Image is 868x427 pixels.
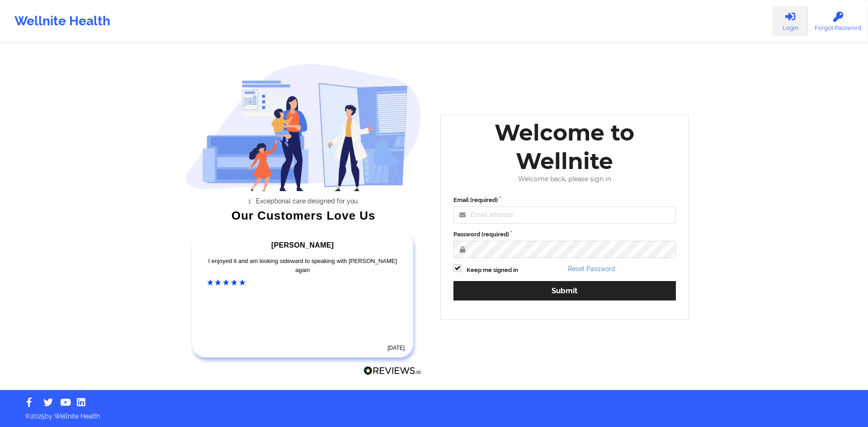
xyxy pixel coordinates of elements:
div: Welcome to Wellnite [447,118,682,175]
img: Reviews.io Logo [363,366,421,375]
label: Keep me signed in [467,266,518,275]
div: I enjoyed it and am looking sideward to speaking with [PERSON_NAME] again [207,257,399,275]
a: Reset Password [568,265,615,272]
label: Password (required) [453,230,676,239]
p: © 2025 by Wellnite Health [19,405,849,421]
label: Email (required) [453,196,676,205]
div: Our Customers Love Us [186,211,422,220]
a: Forgot Password [808,6,868,36]
img: wellnite-auth-hero_200.c722682e.png [186,63,422,191]
li: Exceptional care designed for you. [193,197,421,205]
a: Reviews.io Logo [363,366,421,378]
div: Welcome back, please sign in [447,175,682,183]
button: Submit [453,281,676,300]
a: Login [773,6,808,36]
input: Email address [453,206,676,224]
span: [PERSON_NAME] [271,241,334,249]
time: [DATE] [387,345,405,351]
